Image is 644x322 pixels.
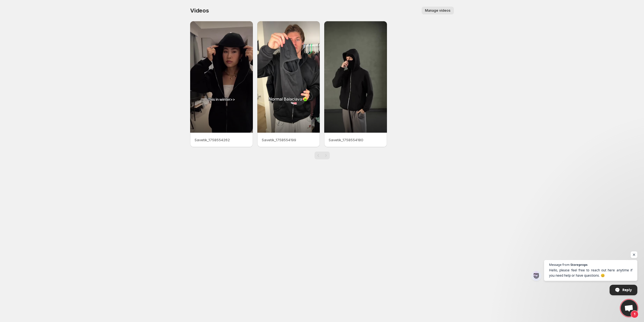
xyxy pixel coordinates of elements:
[195,137,248,143] p: Savetik_1758554262
[622,285,632,295] span: Reply
[549,263,570,266] span: Message from
[422,7,454,14] button: Manage videos
[315,152,330,159] nav: Pagination
[329,137,383,143] p: Savetik_1758554180
[621,300,637,316] div: Open chat
[262,137,316,143] p: Savetik_1758554199
[549,267,632,278] span: Hello, please feel free to reach out here anytime if you need help or have questions. 😊
[570,263,587,266] span: Storeprops
[190,7,209,14] span: Videos
[631,310,638,318] span: 1
[425,8,451,13] span: Manage videos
